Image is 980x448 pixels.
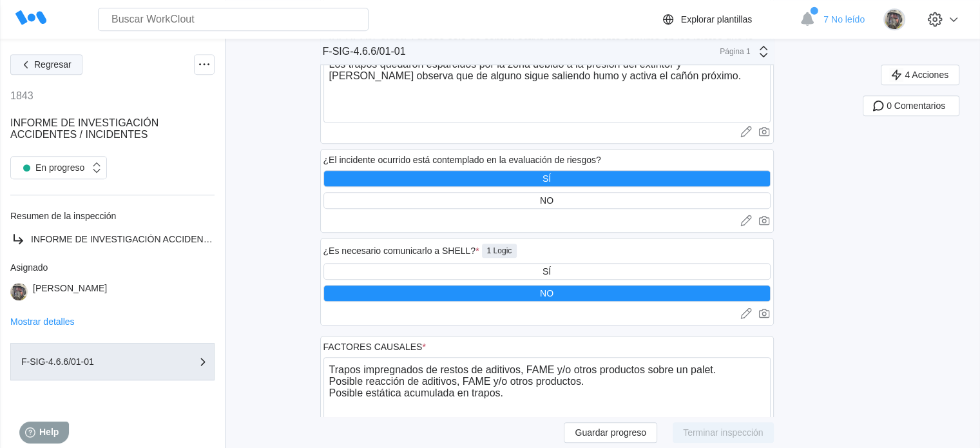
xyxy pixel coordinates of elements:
[323,155,601,165] div: ¿El incidente ocurrido está contemplado en la evaluación de riesgos?
[33,283,107,300] div: [PERSON_NAME]
[10,283,28,300] img: 2f847459-28ef-4a61-85e4-954d408df519.jpg
[540,195,553,206] div: NO
[673,422,774,443] button: Terminar inspección
[10,117,159,140] span: INFORME DE INVESTIGACIÓN ACCIDENTES / INCIDENTES
[10,343,215,380] button: F-SIG-4.6.6/01-01
[883,8,905,30] img: 2f847459-28ef-4a61-85e4-954d408df519.jpg
[34,60,72,69] span: Regresar
[323,46,406,57] div: F-SIG-4.6.6/01-01
[564,422,657,443] button: Guardar progreso
[683,428,764,437] span: Terminar inspección
[660,12,794,27] a: Explorar plantillas
[17,159,84,177] div: En progreso
[10,317,75,326] button: Mostrar detalles
[887,101,945,110] span: 0 Comentarios
[21,357,150,366] div: F-SIG-4.6.6/01-01
[10,90,34,102] div: 1843
[323,246,479,256] div: ¿Es necesario comunicarlo a SHELL?
[543,173,551,184] div: SÍ
[881,64,959,85] button: 4 Acciones
[575,428,646,437] span: Guardar progreso
[905,70,948,79] span: 4 Acciones
[10,262,215,273] div: Asignado
[31,234,283,244] span: INFORME DE INVESTIGACIÓN ACCIDENTES / INCIDENTES
[823,14,865,24] span: 7 No leído
[10,231,215,247] a: INFORME DE INVESTIGACIÓN ACCIDENTES / INCIDENTES
[681,14,753,24] div: Explorar plantillas
[323,342,426,352] div: FACTORES CAUSALES
[482,244,517,258] div: 1 Logic
[10,211,215,221] div: Resumen de la inspección
[718,47,751,56] div: Página 1
[10,54,82,75] button: Regresar
[863,95,959,116] button: 0 Comentarios
[543,266,551,277] div: SÍ
[98,8,369,31] input: Buscar WorkClout
[540,288,553,298] div: NO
